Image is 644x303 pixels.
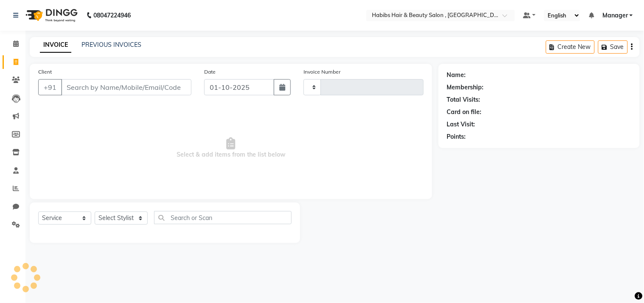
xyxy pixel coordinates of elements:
label: Date [204,68,216,76]
div: Membership: [447,83,484,92]
div: Total Visits: [447,95,481,104]
div: Points: [447,132,466,141]
div: Name: [447,71,466,80]
label: Client [38,68,52,76]
button: +91 [38,79,62,95]
a: PREVIOUS INVOICES [82,41,141,49]
span: Select & add items from the list below [38,106,424,191]
label: Invoice Number [304,68,340,76]
a: INVOICE [40,37,71,53]
input: Search by Name/Mobile/Email/Code [61,79,191,95]
div: Card on file: [447,108,482,117]
input: Search or Scan [154,211,292,224]
img: logo [22,3,80,27]
button: Create New [546,40,595,54]
b: 08047224946 [93,3,131,27]
div: Last Visit: [447,120,475,129]
button: Save [598,40,628,54]
span: Manager [602,11,628,20]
